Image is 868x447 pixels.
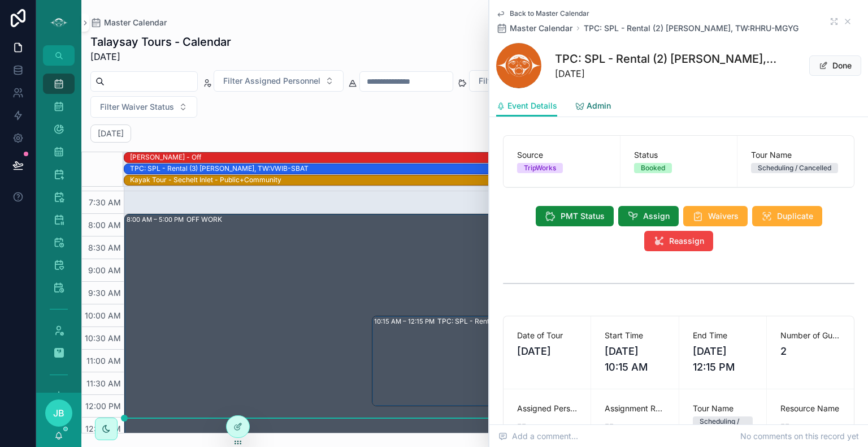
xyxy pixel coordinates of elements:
span: Start Time [605,330,665,341]
div: Scheduling / Cancelled [758,163,831,173]
span: 11:00 AM [84,356,124,366]
span: 12:00 PM [83,401,124,411]
span: Duplicate [777,210,813,222]
div: OFF WORK [186,215,222,224]
span: Reassign [669,235,704,247]
span: Resource Name [780,403,840,414]
h1: Talaysay Tours - Calendar [90,34,231,50]
a: Event Details [496,96,557,117]
span: 12:30 PM [83,424,124,433]
span: Filter Payment Status [479,75,559,87]
span: [DATE] [555,67,776,80]
span: Filter Assigned Personnel [223,75,320,87]
h2: [DATE] [98,128,124,139]
button: Waivers [683,206,748,226]
span: End Time [693,330,753,341]
button: Select Button [469,70,583,92]
span: Status [634,149,723,161]
span: Admin [587,100,611,111]
span: Source [517,149,606,161]
span: Number of Guests [780,330,840,341]
span: Event Details [507,100,557,111]
button: Assign [618,206,679,226]
div: scrollable content [36,66,81,393]
span: PMT Status [561,210,605,222]
span: 11:30 AM [84,379,124,388]
span: 7:30 AM [86,197,124,207]
span: 9:30 AM [85,288,124,298]
span: No comments on this record yet [740,431,859,442]
h1: TPC: SPL - Rental (2) [PERSON_NAME], TW:RHRU-MGYG [555,51,776,67]
div: Booked [641,163,665,173]
span: Filter Waiver Status [100,101,174,113]
a: Master Calendar [90,17,167,28]
span: Master Calendar [510,23,572,34]
button: PMT Status [536,206,614,226]
span: Tour Name [751,149,840,161]
button: Done [809,55,861,76]
span: 8:00 AM [85,220,124,230]
button: Select Button [214,70,344,92]
span: 8:30 AM [85,243,124,252]
a: Admin [575,96,611,118]
div: 8:00 AM – 5:00 PM [127,214,186,225]
span: Assigned Personnel [517,403,577,414]
div: Kayak Tour - Sechelt Inlet - Public+Community [130,175,281,184]
div: Scheduling / Cancelled [700,416,746,437]
span: 2 [780,343,840,359]
span: Add a comment... [498,431,578,442]
div: Candace - Off [130,152,201,162]
span: JB [53,406,64,420]
button: Select Button [90,96,197,118]
span: Waivers [708,210,739,222]
img: App logo [50,14,68,32]
button: Reassign [644,231,713,251]
span: [DATE] [517,343,577,359]
div: TPC: SPL - Rental (3) Elea Hardy-Charbonnier, TW:VWIB-SBAT [130,164,309,174]
div: TPC: SPL - Rental (3) [PERSON_NAME], TW:VWIB-SBAT [130,164,309,173]
span: 9:00 AM [85,265,124,275]
span: Assign [643,210,670,222]
span: -- [517,416,526,432]
span: 10:30 AM [82,333,124,343]
span: Date of Tour [517,330,577,341]
a: Master Calendar [496,23,572,34]
div: TPC: SPL - Rental (2) [PERSON_NAME], TW:RHRU-MGYG [437,317,621,326]
a: TPC: SPL - Rental (2) [PERSON_NAME], TW:RHRU-MGYG [584,23,798,34]
span: Assignment Review [605,403,665,414]
span: Tour Name [693,403,753,414]
span: [DATE] 12:15 PM [693,343,753,375]
a: Back to Master Calendar [496,9,589,18]
button: Duplicate [752,206,822,226]
span: Back to Master Calendar [510,9,589,18]
div: 10:15 AM – 12:15 PMTPC: SPL - Rental (2) [PERSON_NAME], TW:RHRU-MGYG [372,316,792,406]
div: [PERSON_NAME] - Off [130,153,201,162]
span: 10:00 AM [82,311,124,320]
div: Kayak Tour - Sechelt Inlet - Public+Community [130,175,281,185]
span: -- [605,416,614,432]
span: -- [780,416,789,432]
div: 10:15 AM – 12:15 PM [374,316,437,327]
span: [DATE] [90,50,231,63]
div: TripWorks [524,163,556,173]
span: Master Calendar [104,17,167,28]
span: [DATE] 10:15 AM [605,343,665,375]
